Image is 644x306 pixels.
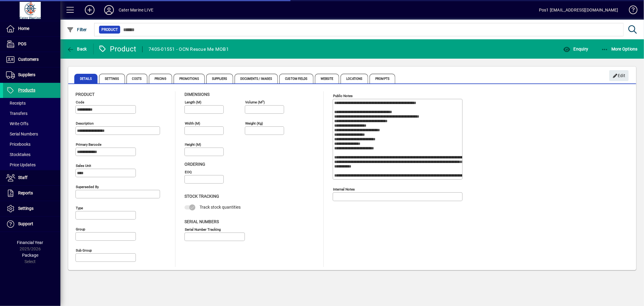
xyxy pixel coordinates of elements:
[315,74,339,83] span: Website
[119,5,153,15] div: Cater Marine LIVE
[3,108,60,119] a: Transfers
[3,186,60,201] a: Reports
[3,52,60,67] a: Customers
[76,185,99,189] mat-label: Superseded by
[18,206,34,211] span: Settings
[3,149,60,160] a: Stocktakes
[6,121,28,126] span: Write Offs
[3,139,60,149] a: Pricebooks
[18,72,35,77] span: Suppliers
[3,98,60,108] a: Receipts
[3,37,60,52] a: POS
[6,152,30,157] span: Stocktakes
[75,92,95,97] span: Product
[539,5,618,15] div: Pos1 [EMAIL_ADDRESS][DOMAIN_NAME]
[601,47,638,51] span: More Options
[206,74,233,83] span: Suppliers
[6,111,27,116] span: Transfers
[65,44,88,54] button: Back
[184,92,210,97] span: Dimensions
[22,253,38,258] span: Package
[3,67,60,83] a: Suppliers
[185,227,221,231] mat-label: Serial Number tracking
[67,47,87,51] span: Back
[76,227,85,231] mat-label: Group
[80,5,99,15] button: Add
[18,57,39,62] span: Customers
[624,1,636,21] a: Knowledge Base
[245,100,265,104] mat-label: Volume (m )
[74,74,98,83] span: Details
[98,44,136,54] div: Product
[185,100,201,104] mat-label: Length (m)
[6,132,38,136] span: Serial Numbers
[18,41,26,46] span: POS
[76,100,84,104] mat-label: Code
[3,119,60,129] a: Write Offs
[18,26,29,31] span: Home
[6,162,36,167] span: Price Updates
[149,74,172,83] span: Pricing
[76,206,83,210] mat-label: Type
[185,121,200,125] mat-label: Width (m)
[262,99,264,103] sup: 3
[563,47,588,51] span: Enquiry
[18,175,27,180] span: Staff
[200,205,241,210] span: Track stock quantities
[609,70,629,81] button: Edit
[184,219,219,224] span: Serial Numbers
[101,27,118,33] span: Product
[65,24,88,35] button: Filter
[184,162,205,167] span: Ordering
[174,74,205,83] span: Promotions
[67,27,87,32] span: Filter
[3,21,60,36] a: Home
[18,221,33,226] span: Support
[562,44,590,54] button: Enquiry
[333,187,355,191] mat-label: Internal Notes
[185,142,201,147] mat-label: Height (m)
[184,194,219,199] span: Stock Tracking
[18,88,35,93] span: Products
[613,71,626,81] span: Edit
[76,248,92,252] mat-label: Sub group
[3,129,60,139] a: Serial Numbers
[127,74,148,83] span: Costs
[3,170,60,185] a: Staff
[3,201,60,216] a: Settings
[17,240,43,245] span: Financial Year
[3,160,60,170] a: Price Updates
[76,164,91,168] mat-label: Sales unit
[6,142,30,147] span: Pricebooks
[333,94,353,98] mat-label: Public Notes
[18,190,33,195] span: Reports
[600,44,639,54] button: More Options
[245,121,263,125] mat-label: Weight (Kg)
[149,44,229,54] div: 740S-01551 - OCN Rescue Me MOB1
[3,216,60,232] a: Support
[76,121,94,125] mat-label: Description
[185,170,192,174] mat-label: EOQ
[279,74,313,83] span: Custom Fields
[370,74,395,83] span: Prompts
[99,5,119,15] button: Profile
[6,101,26,106] span: Receipts
[341,74,368,83] span: Locations
[99,74,125,83] span: Settings
[235,74,278,83] span: Documents / Images
[60,44,94,54] app-page-header-button: Back
[76,142,101,147] mat-label: Primary barcode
